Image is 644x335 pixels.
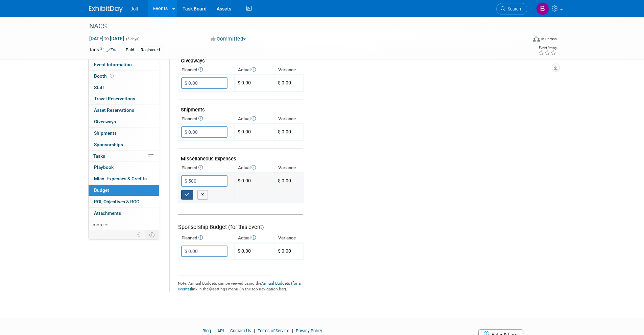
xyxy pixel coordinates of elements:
[235,173,275,202] td: $ 0.00
[290,328,295,333] span: |
[235,124,275,140] td: $ 0.00
[178,214,303,231] div: Sponsorship Budget (for this event)
[178,163,235,173] th: Planned
[258,328,289,333] a: Terms of Service
[533,36,540,42] img: Format-Inperson.png
[538,46,556,50] div: Event Rating
[89,185,159,196] a: Budget
[275,114,303,124] th: Variance
[109,73,115,78] span: Booth not reserved yet
[89,105,159,116] a: Asset Reservations
[505,6,521,11] span: Search
[93,153,105,159] span: Tasks
[235,65,275,75] th: Actual
[208,35,248,43] button: Committed
[496,3,527,15] a: Search
[89,93,159,104] a: Travel Reservations
[252,328,257,333] span: |
[230,328,251,333] a: Contact Us
[89,6,123,12] img: ExhibitDay
[89,219,159,230] a: more
[87,20,517,32] div: NACS
[89,151,159,162] a: Tasks
[89,82,159,93] a: Staff
[89,59,159,70] a: Event Information
[275,65,303,75] th: Variance
[93,222,103,227] span: more
[235,114,275,124] th: Actual
[89,162,159,173] a: Playbook
[139,47,162,54] div: Registered
[178,233,235,243] th: Planned
[235,163,275,173] th: Actual
[202,328,211,333] a: Blog
[536,2,549,15] img: Brooke Valderrama
[94,85,104,90] span: Staff
[487,35,557,45] div: Event Format
[94,142,123,147] span: Sponsorships
[94,96,135,101] span: Travel Reservations
[94,62,132,67] span: Event Information
[278,248,291,254] span: $ 0.00
[94,119,116,124] span: Giveaways
[278,129,291,134] span: $ 0.00
[94,210,121,216] span: Attachments
[94,73,115,79] span: Booth
[178,149,303,163] td: Miscellaneous Expenses
[103,36,110,41] span: to
[217,328,224,333] a: API
[225,328,229,333] span: |
[94,187,109,193] span: Budget
[178,277,304,292] div: Note: Annual Budgets can be viewed using the link in the settings menu (in the top navigation bar).
[235,75,275,92] td: $ 0.00
[89,71,159,82] a: Booth
[275,233,303,243] th: Variance
[89,196,159,207] a: ROI, Objectives & ROO
[94,176,147,181] span: Misc. Expenses & Credits
[235,233,275,243] th: Actual
[134,230,145,239] td: Personalize Event Tab Strip
[89,208,159,219] a: Attachments
[178,65,235,75] th: Planned
[94,130,117,136] span: Shipments
[94,199,139,204] span: ROI, Objectives & ROO
[89,46,118,54] td: Tags
[94,164,114,170] span: Playbook
[106,48,118,52] a: Edit
[212,328,216,333] span: |
[275,163,303,173] th: Variance
[89,139,159,150] a: Sponsorships
[94,107,134,113] span: Asset Reservations
[125,37,140,41] span: (3 days)
[235,243,275,260] td: $ 0.00
[178,272,304,277] div: _______________________________________________________
[124,47,136,54] div: Paid
[541,36,557,42] div: In-Person
[145,230,159,239] td: Toggle Event Tabs
[89,35,124,42] span: [DATE] [DATE]
[278,80,291,85] span: $ 0.00
[89,116,159,127] a: Giveaways
[178,114,235,124] th: Planned
[178,100,303,114] td: Shipments
[89,128,159,139] a: Shipments
[278,178,291,183] span: $ 0.00
[197,190,208,200] button: X
[89,173,159,184] a: Misc. Expenses & Credits
[296,328,322,333] a: Privacy Policy
[131,6,138,11] span: Jolt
